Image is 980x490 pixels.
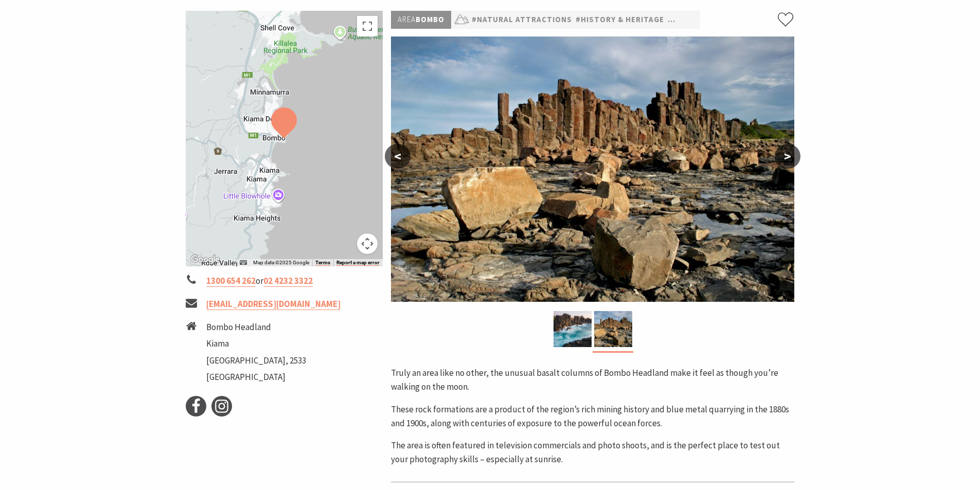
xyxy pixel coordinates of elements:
a: Open this area in Google Maps (opens a new window) [188,253,222,266]
a: 1300 654 262 [206,275,256,287]
p: Bombo [391,11,451,29]
a: #History & Heritage [576,13,664,26]
img: Google [188,253,222,266]
span: Area [398,14,416,24]
button: < [385,144,411,169]
img: Bombo Quarry [554,311,592,347]
a: 02 4232 3322 [263,275,313,287]
p: The area is often featured in television commercials and photo shoots, and is the perfect place t... [391,439,794,466]
button: Keyboard shortcuts [240,259,247,266]
a: [EMAIL_ADDRESS][DOMAIN_NAME] [206,298,341,310]
span: Map data ©2025 Google [253,260,309,265]
button: Toggle fullscreen view [357,16,378,37]
button: > [775,144,800,169]
a: #Natural Attractions [472,13,572,26]
p: These rock formations are a product of the region’s rich mining history and blue metal quarrying ... [391,403,794,430]
a: Terms (opens in new tab) [315,260,330,266]
img: Bombo Quarry [391,37,794,302]
li: [GEOGRAPHIC_DATA] [206,370,306,384]
a: Report a map error [336,260,380,266]
img: Bombo Quarry [594,311,632,347]
button: Map camera controls [357,233,378,254]
li: Bombo Headland [206,320,306,334]
li: or [186,274,383,288]
li: [GEOGRAPHIC_DATA], 2533 [206,354,306,368]
li: Kiama [206,337,306,351]
p: Truly an area like no other, the unusual basalt columns of Bombo Headland make it feel as though ... [391,366,794,394]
